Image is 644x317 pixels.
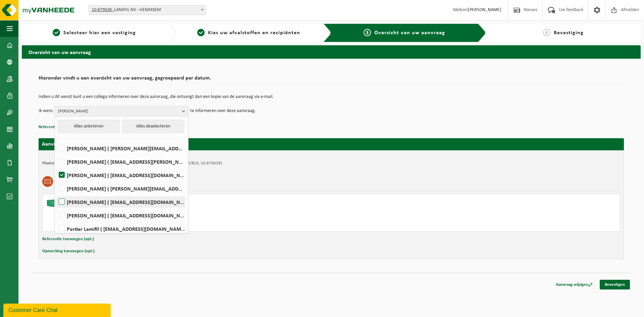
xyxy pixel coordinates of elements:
span: 10-879638 - LAMIFIL NV - HEMIKSEM [89,5,206,15]
a: Aanvraag wijzigen [551,280,598,289]
span: 3 [364,29,371,36]
a: 1Selecteer hier een vestiging [25,29,163,37]
img: HK-XC-30-GN-00.png [46,198,66,208]
strong: Aanvraag voor [DATE] [42,142,92,147]
label: [PERSON_NAME] ( [EMAIL_ADDRESS][PERSON_NAME][DOMAIN_NAME] ) [57,157,185,167]
h2: Overzicht van uw aanvraag [22,45,641,58]
label: [PERSON_NAME] ( [EMAIL_ADDRESS][DOMAIN_NAME] ) [57,210,185,220]
strong: Plaatsingsadres: [42,161,71,165]
label: Portier Lamifil ( [EMAIL_ADDRESS][DOMAIN_NAME] ) [57,224,185,234]
div: Aantal: 1 [73,217,358,222]
p: te informeren over deze aanvraag. [190,106,256,116]
tcxspan: Call 10-879638 - via 3CX [92,7,114,12]
iframe: chat widget [3,302,112,317]
label: [PERSON_NAME] ( [PERSON_NAME][EMAIL_ADDRESS][DOMAIN_NAME] ) [57,143,185,153]
span: 1 [53,29,60,36]
label: [PERSON_NAME] ( [EMAIL_ADDRESS][DOMAIN_NAME] ) [57,170,185,180]
h2: Hieronder vindt u een overzicht van uw aanvraag, gegroepeerd per datum. [39,75,624,85]
span: 2 [197,29,205,36]
button: Referentie toevoegen (opt.) [42,235,94,244]
a: Bevestigen [600,280,630,289]
span: 10-879638 - LAMIFIL NV - HEMIKSEM [89,5,206,15]
label: [PERSON_NAME] ( [PERSON_NAME][EMAIL_ADDRESS][DOMAIN_NAME] ) [57,183,185,194]
button: Alles deselecteren [122,120,184,133]
div: Containers: C30 - 888 [73,222,358,228]
button: [PERSON_NAME] [54,106,189,116]
p: Ik wens [39,106,53,116]
span: Selecteer hier een vestiging [63,30,136,36]
label: [PERSON_NAME] ( [EMAIL_ADDRESS][DOMAIN_NAME] ) [57,197,185,207]
span: [PERSON_NAME] [58,106,179,116]
span: Kies uw afvalstoffen en recipiënten [208,30,300,36]
p: Indien u dit wenst kunt u een collega informeren over deze aanvraag, die ontvangt dan een kopie v... [39,95,624,99]
a: 2Kies uw afvalstoffen en recipiënten [180,29,318,37]
span: 4 [543,29,550,36]
span: Bevestiging [554,30,584,36]
div: Ophalen en plaatsen lege container [73,208,358,214]
button: Referentie toevoegen (opt.) [39,123,90,131]
button: Alles selecteren [58,120,120,133]
span: Overzicht van uw aanvraag [374,30,445,36]
strong: [PERSON_NAME] [468,7,501,12]
button: Opmerking toevoegen (opt.) [42,247,95,256]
